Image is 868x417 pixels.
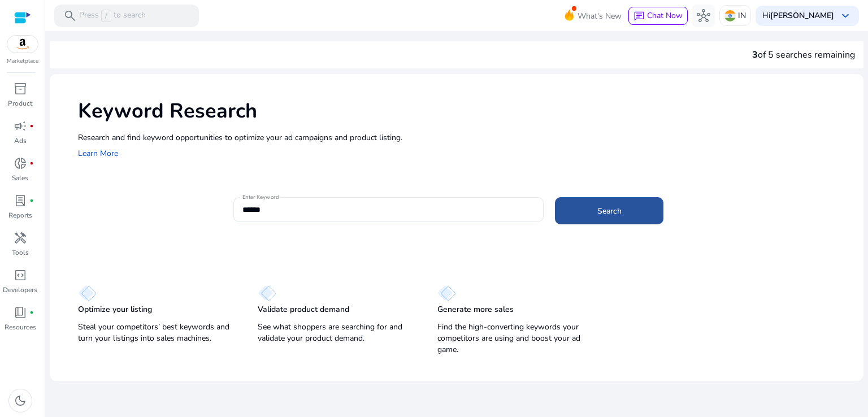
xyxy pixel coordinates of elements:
p: Validate product demand [258,304,349,315]
span: 3 [752,49,758,61]
span: chat [633,11,645,22]
span: What's New [578,6,622,26]
div: of 5 searches remaining [752,48,855,62]
span: Search [597,205,622,217]
p: Reports [8,210,32,220]
span: book_4 [14,306,27,319]
p: Generate more sales [437,304,514,315]
p: IN [738,6,746,25]
p: Press to search [79,10,146,22]
p: Tools [12,247,29,258]
p: Ads [14,136,27,146]
span: hub [697,9,710,23]
span: dark_mode [14,394,27,407]
span: search [63,9,77,23]
span: fiber_manual_record [29,124,34,128]
b: [PERSON_NAME] [770,10,834,21]
span: fiber_manual_record [29,198,34,203]
span: donut_small [14,157,27,170]
p: Resources [5,322,36,332]
span: fiber_manual_record [29,161,34,166]
p: Sales [12,173,28,183]
span: keyboard_arrow_down [839,9,852,23]
button: chatChat Now [628,7,688,25]
h1: Keyword Research [78,99,852,123]
p: Research and find keyword opportunities to optimize your ad campaigns and product listing. [78,132,852,144]
mat-label: Enter Keyword [242,193,279,201]
p: Product [8,98,32,108]
p: Hi [762,12,834,20]
p: Developers [3,285,37,295]
p: Find the high-converting keywords your competitors are using and boost your ad game. [437,322,594,355]
p: Optimize your listing [78,304,152,315]
span: code_blocks [14,268,27,282]
button: Search [555,197,663,224]
a: Learn More [78,148,118,159]
img: in.svg [724,10,736,21]
span: fiber_manual_record [29,310,34,315]
span: Chat Now [647,10,683,21]
img: diamond.svg [437,285,456,301]
p: See what shoppers are searching for and validate your product demand. [258,322,415,344]
p: Marketplace [7,57,38,66]
p: Steal your competitors’ best keywords and turn your listings into sales machines. [78,322,235,344]
button: hub [692,5,715,27]
span: handyman [14,231,27,245]
img: diamond.svg [258,285,276,301]
span: / [101,10,111,22]
span: campaign [14,119,27,133]
span: inventory_2 [14,82,27,95]
img: diamond.svg [78,285,97,301]
img: amazon.svg [7,36,38,53]
span: lab_profile [14,194,27,207]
